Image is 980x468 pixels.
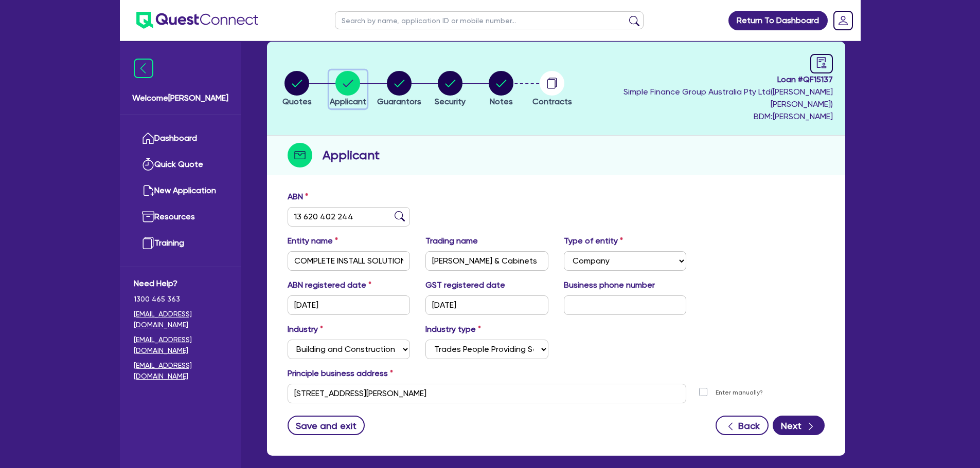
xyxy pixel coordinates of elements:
span: 1300 465 363 [134,294,227,305]
button: Next [773,416,825,435]
button: Guarantors [377,70,422,108]
img: quick-quote [142,158,154,171]
label: Enter manually? [716,388,763,398]
a: [EMAIL_ADDRESS][DOMAIN_NAME] [134,334,227,356]
input: DD / MM / YYYY [288,295,411,315]
input: DD / MM / YYYY [425,295,548,315]
img: training [142,237,154,249]
button: Back [716,416,769,435]
span: Welcome [PERSON_NAME] [132,92,228,104]
span: Guarantors [377,97,421,106]
label: Industry type [425,323,481,335]
img: new-application [142,184,154,197]
label: ABN registered date [288,279,371,291]
a: Quick Quote [134,152,227,178]
span: Loan # QF15137 [580,73,833,86]
label: ABN [288,191,308,203]
img: icon-menu-close [134,59,153,78]
button: Applicant [329,70,367,108]
label: Business phone number [564,279,655,291]
a: [EMAIL_ADDRESS][DOMAIN_NAME] [134,360,227,382]
span: Simple Finance Group Australia Pty Ltd ( [PERSON_NAME] [PERSON_NAME] ) [623,87,833,109]
img: abn-lookup icon [395,211,405,221]
label: GST registered date [425,279,505,291]
img: resources [142,211,154,223]
a: Return To Dashboard [728,11,828,30]
span: Applicant [330,97,366,106]
h2: Applicant [323,146,380,164]
button: Security [434,70,466,108]
button: Save and exit [288,416,365,435]
span: Contracts [532,97,572,106]
button: Notes [488,70,514,108]
img: quest-connect-logo-blue [136,12,258,29]
button: Contracts [532,70,573,108]
label: Entity name [288,235,338,247]
a: Dashboard [134,125,227,152]
a: Dropdown toggle [830,7,857,34]
label: Type of entity [564,235,623,247]
button: Quotes [282,70,312,108]
span: Notes [490,97,513,106]
input: Search by name, application ID or mobile number... [335,11,644,29]
a: audit [810,54,833,73]
label: Trading name [425,235,478,247]
a: [EMAIL_ADDRESS][DOMAIN_NAME] [134,309,227,330]
span: BDM: [PERSON_NAME] [580,110,833,123]
a: New Application [134,178,227,204]
span: audit [816,57,827,68]
label: Industry [288,323,323,335]
span: Quotes [282,97,312,106]
a: Resources [134,204,227,230]
img: step-icon [288,143,312,167]
span: Need Help? [134,277,227,290]
label: Principle business address [288,367,393,380]
span: Security [435,97,466,106]
a: Training [134,230,227,256]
